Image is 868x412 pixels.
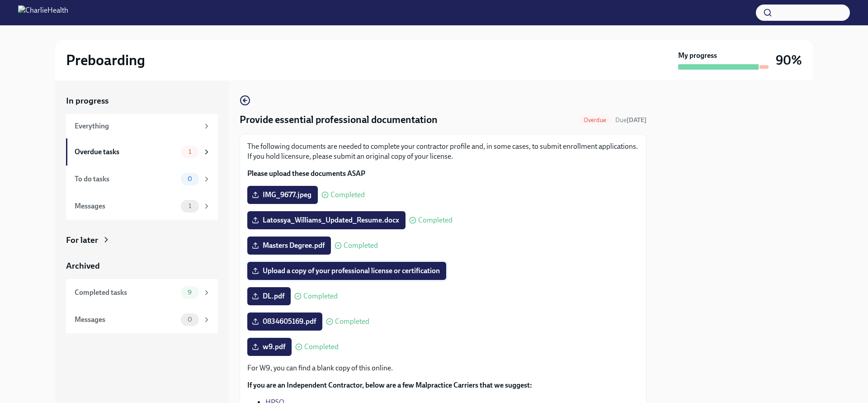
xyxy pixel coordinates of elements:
[578,117,612,123] span: Overdue
[247,363,639,373] p: For W9, you can find a blank copy of this online.
[254,241,325,250] span: Masters Degree.pdf
[66,234,218,246] a: For later
[182,175,198,182] span: 0
[678,51,717,61] strong: My progress
[247,262,446,280] label: Upload a copy of your professional license or certification
[247,211,406,229] label: Latossya_Williams_Updated_Resume.docx
[66,193,218,220] a: Messages1
[247,381,532,389] strong: If you are an Independent Contractor, below are a few Malpractice Carriers that we suggest:
[182,316,198,323] span: 0
[335,318,369,325] span: Completed
[66,166,218,193] a: To do tasks0
[18,5,68,20] img: CharlieHealth
[247,287,291,305] label: DL.pdf
[247,237,331,255] label: Masters Degree.pdf
[182,289,197,296] span: 9
[66,95,218,107] a: In progress
[75,147,177,157] div: Overdue tasks
[240,113,438,127] h4: Provide essential professional documentation
[615,116,646,124] span: Due
[75,315,177,325] div: Messages
[66,114,218,138] a: Everything
[254,292,284,301] span: DL.pdf
[254,342,285,351] span: w9.pdf
[418,217,453,224] span: Completed
[330,191,365,199] span: Completed
[254,266,440,275] span: Upload a copy of your professional license or certification
[66,279,218,306] a: Completed tasks9
[66,51,145,69] h2: Preboarding
[615,116,646,124] span: September 14th, 2025 09:00
[303,293,338,300] span: Completed
[183,148,197,155] span: 1
[75,201,177,211] div: Messages
[183,203,197,209] span: 1
[254,317,316,326] span: 0834605169.pdf
[265,398,284,407] a: HPSO
[247,186,318,204] label: IMG_9677.jpeg
[75,174,177,184] div: To do tasks
[776,52,802,68] h3: 90%
[344,242,378,249] span: Completed
[247,142,639,161] p: The following documents are needed to complete your contractor profile and, in some cases, to sub...
[66,234,98,246] div: For later
[627,116,646,124] strong: [DATE]
[75,288,177,298] div: Completed tasks
[66,138,218,166] a: Overdue tasks1
[247,169,365,178] strong: Please upload these documents ASAP
[304,343,339,350] span: Completed
[75,121,199,131] div: Everything
[66,306,218,333] a: Messages0
[254,190,311,199] span: IMG_9677.jpeg
[247,313,322,331] label: 0834605169.pdf
[254,216,399,225] span: Latossya_Williams_Updated_Resume.docx
[66,260,218,272] a: Archived
[247,338,292,356] label: w9.pdf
